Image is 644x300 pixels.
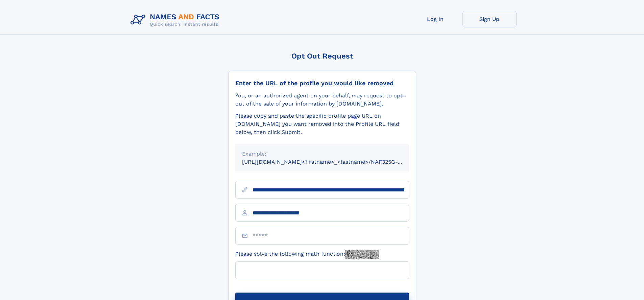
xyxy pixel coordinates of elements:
[235,250,379,259] label: Please solve the following math function:
[462,11,517,27] a: Sign Up
[128,11,225,29] img: Logo Names and Facts
[228,52,416,60] div: Opt Out Request
[408,11,462,27] a: Log In
[235,112,409,136] div: Please copy and paste the specific profile page URL on [DOMAIN_NAME] you want removed into the Pr...
[235,79,409,87] div: Enter the URL of the profile you would like removed
[242,159,422,165] small: [URL][DOMAIN_NAME]<firstname>_<lastname>/NAF325G-xxxxxxxx
[242,150,402,158] div: Example:
[235,92,409,108] div: You, or an authorized agent on your behalf, may request to opt-out of the sale of your informatio...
